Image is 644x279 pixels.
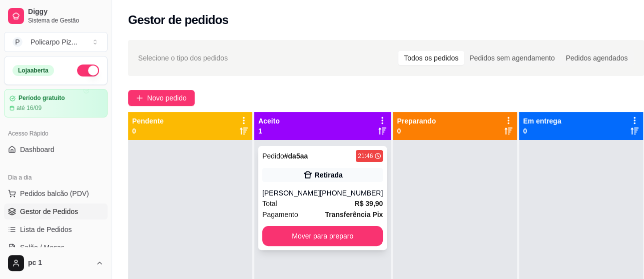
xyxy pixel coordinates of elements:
[28,258,92,267] span: pc 1
[4,203,108,219] a: Gestor de Pedidos
[132,116,164,126] p: Pendente
[4,221,108,237] a: Lista de Pedidos
[4,32,108,52] button: Select a team
[523,126,561,136] p: 0
[464,51,560,65] div: Pedidos sem agendamento
[262,198,277,209] span: Total
[397,126,436,136] p: 0
[4,169,108,185] div: Dia a dia
[358,152,373,160] div: 21:46
[284,152,308,160] strong: # da5aa
[262,188,320,198] div: [PERSON_NAME]
[560,51,633,65] div: Pedidos agendados
[315,170,343,180] div: Retirada
[262,209,298,220] span: Pagamento
[77,64,99,76] button: Alterar Status
[4,125,108,141] div: Acesso Rápido
[128,12,229,28] h2: Gestor de pedidos
[13,65,54,76] div: Loja aberta
[4,239,108,255] a: Salão / Mesas
[258,126,280,136] p: 1
[132,126,164,136] p: 0
[523,116,561,126] p: Em entrega
[20,206,78,216] span: Gestor de Pedidos
[17,104,42,112] article: até 16/09
[13,37,23,47] span: P
[258,116,280,126] p: Aceito
[325,210,383,218] strong: Transferência Pix
[28,7,104,16] span: Diggy
[147,92,187,103] span: Novo pedido
[4,185,108,201] button: Pedidos balcão (PDV)
[4,251,108,275] button: pc 1
[4,141,108,157] a: Dashboard
[4,89,108,117] a: Período gratuitoaté 16/09
[398,51,464,65] div: Todos os pedidos
[262,226,383,246] button: Mover para preparo
[320,188,383,198] div: [PHONE_NUMBER]
[138,52,228,63] span: Selecione o tipo dos pedidos
[31,37,77,47] div: Policarpo Piz ...
[20,188,89,198] span: Pedidos balcão (PDV)
[136,94,143,101] span: plus
[20,144,55,154] span: Dashboard
[397,116,436,126] p: Preparando
[28,16,104,24] span: Sistema de Gestão
[19,94,65,102] article: Período gratuito
[4,4,108,28] a: DiggySistema de Gestão
[20,224,72,234] span: Lista de Pedidos
[128,90,195,106] button: Novo pedido
[20,242,65,252] span: Salão / Mesas
[262,152,284,160] span: Pedido
[354,199,383,207] strong: R$ 39,90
